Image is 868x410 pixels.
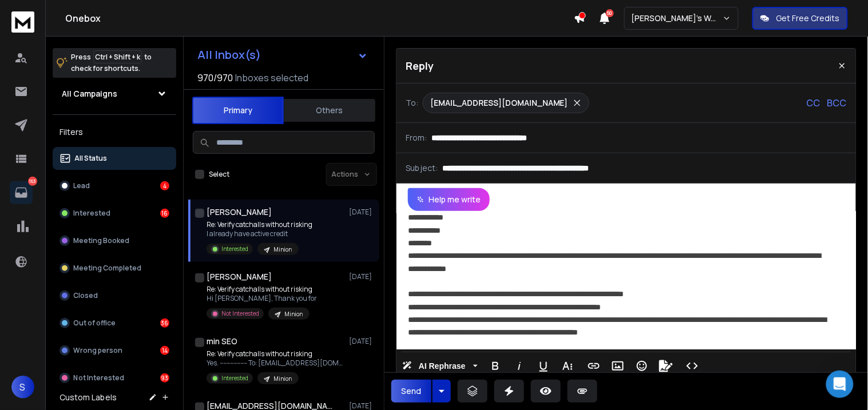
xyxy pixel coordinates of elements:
[752,7,848,30] button: Get Free Credits
[583,355,605,377] button: Insert Link (Ctrl+K)
[53,312,176,335] button: Out of office36
[207,220,312,229] p: Re: Verify catchalls without risking
[207,349,344,359] p: Re: Verify catchalls without risking
[607,355,629,377] button: Insert Image (Ctrl+P)
[406,97,418,109] p: To:
[207,294,317,303] p: Hi [PERSON_NAME], Thank you for
[485,355,506,377] button: Bold (Ctrl+B)
[73,291,98,300] p: Closed
[655,355,677,377] button: Signature
[53,367,176,389] button: Not Interested93
[274,245,292,254] p: Minion
[284,310,303,319] p: Minion
[160,181,169,190] div: 4
[406,58,434,74] p: Reply
[207,206,272,218] h1: [PERSON_NAME]
[274,375,292,383] p: Minion
[776,13,840,24] p: Get Free Credits
[408,188,490,211] button: Help me write
[207,285,317,294] p: Re: Verify catchalls without risking
[807,96,821,110] p: CC
[192,97,284,124] button: Primary
[53,284,176,307] button: Closed
[826,371,854,398] div: Open Intercom Messenger
[606,9,614,17] span: 50
[827,96,847,110] p: BCC
[209,170,229,179] label: Select
[93,50,142,63] span: Ctrl + Shift + k
[62,88,117,99] h1: All Campaigns
[28,177,37,186] p: 163
[73,319,116,328] p: Out of office
[349,337,375,346] p: [DATE]
[73,181,90,190] p: Lead
[207,229,312,238] p: I already have active credit
[235,71,308,85] h3: Inboxes selected
[53,174,176,197] button: Lead4
[53,229,176,252] button: Meeting Booked
[160,373,169,383] div: 93
[71,51,152,74] p: Press to check for shortcuts.
[557,355,578,377] button: More Text
[533,355,554,377] button: Underline (Ctrl+U)
[221,309,259,318] p: Not Interested
[632,13,723,24] p: [PERSON_NAME]'s Workspace
[73,346,122,355] p: Wrong person
[53,257,176,280] button: Meeting Completed
[417,361,468,371] span: AI Rephrase
[53,82,176,105] button: All Campaigns
[681,355,703,377] button: Code View
[53,339,176,362] button: Wrong person14
[160,209,169,218] div: 16
[73,209,110,218] p: Interested
[400,355,480,377] button: AI Rephrase
[197,49,261,61] h1: All Inbox(s)
[11,376,34,399] button: S
[10,181,33,204] a: 163
[53,124,176,140] h3: Filters
[430,97,568,109] p: [EMAIL_ADDRESS][DOMAIN_NAME]
[221,374,248,383] p: Interested
[74,154,107,163] p: All Status
[65,11,574,25] h1: Onebox
[160,346,169,355] div: 14
[73,236,129,245] p: Meeting Booked
[631,355,653,377] button: Emoticons
[207,336,237,347] h1: min SEO
[11,11,34,33] img: logo
[53,147,176,170] button: All Status
[197,71,233,85] span: 970 / 970
[391,380,431,403] button: Send
[73,373,124,383] p: Not Interested
[188,43,377,66] button: All Inbox(s)
[349,272,375,281] p: [DATE]
[207,271,272,282] h1: [PERSON_NAME]
[406,132,427,144] p: From:
[53,202,176,225] button: Interested16
[60,392,117,403] h3: Custom Labels
[509,355,530,377] button: Italic (Ctrl+I)
[73,264,141,273] p: Meeting Completed
[207,359,344,368] p: Yes. ---------------- To: [EMAIL_ADDRESS][DOMAIN_NAME] ([EMAIL_ADDRESS][DOMAIN_NAME]); Subject: V...
[349,208,375,217] p: [DATE]
[160,319,169,328] div: 36
[406,162,438,174] p: Subject:
[221,245,248,253] p: Interested
[284,98,375,123] button: Others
